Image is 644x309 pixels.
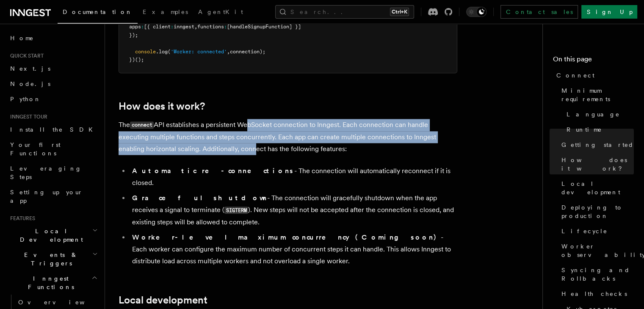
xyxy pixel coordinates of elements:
[132,194,267,202] strong: Graceful shutdown
[197,24,224,30] span: functions
[7,274,91,291] span: Inngest Functions
[7,113,47,120] span: Inngest tour
[138,3,193,23] a: Examples
[129,24,141,30] span: apps
[119,100,205,112] a: How does it work?
[143,8,188,15] span: Examples
[561,141,634,149] span: Getting started
[561,179,634,196] span: Local development
[567,125,602,134] span: Runtime
[224,24,227,30] span: :
[132,233,441,241] strong: Worker-level maximum concurrency (Coming soon)
[561,290,627,298] span: Health checks
[224,207,248,214] code: SIGTERM
[7,137,100,161] a: Your first Functions
[10,96,41,102] span: Python
[558,176,634,200] a: Local development
[129,32,138,38] span: });
[466,7,486,17] button: Toggle dark mode
[10,34,34,42] span: Home
[174,24,194,30] span: inngest
[7,61,100,76] a: Next.js
[129,57,144,63] span: })();
[171,49,227,55] span: 'Worker: connected'
[553,54,634,68] h4: On this page
[558,83,634,107] a: Minimum requirements
[558,152,634,176] a: How does it work?
[561,203,634,220] span: Deploying to production
[500,5,578,19] a: Contact sales
[7,223,100,247] button: Local Development
[558,200,634,223] a: Deploying to production
[558,137,634,152] a: Getting started
[558,286,634,301] a: Health checks
[556,71,594,80] span: Connect
[7,271,100,295] button: Inngest Functions
[7,76,100,91] a: Node.js
[558,239,634,262] a: Worker observability
[130,232,457,267] li: - Each worker can configure the maximum number of concurrent steps it can handle. This allows Inn...
[7,30,100,46] a: Home
[563,122,634,137] a: Runtime
[561,86,634,103] span: Minimum requirements
[156,49,168,55] span: .log
[10,126,98,133] span: Install the SDK
[130,121,154,129] code: connect
[18,299,105,306] span: Overview
[230,49,265,55] span: connection);
[7,215,35,222] span: Features
[63,8,133,15] span: Documentation
[7,161,100,185] a: Leveraging Steps
[553,68,634,83] a: Connect
[227,49,230,55] span: ,
[563,107,634,122] a: Language
[198,8,243,15] span: AgentKit
[275,5,414,19] button: Search...Ctrl+K
[193,3,248,23] a: AgentKit
[132,167,294,175] strong: Automatic re-connections
[7,251,92,268] span: Events & Triggers
[7,52,44,59] span: Quick start
[561,156,634,173] span: How does it work?
[10,80,50,87] span: Node.js
[119,119,457,155] p: The API establishes a persistent WebSocket connection to Inngest. Each connection can handle exec...
[194,24,197,30] span: ,
[390,8,409,16] kbd: Ctrl+K
[58,3,138,24] a: Documentation
[10,141,61,157] span: Your first Functions
[141,24,144,30] span: :
[558,262,634,286] a: Syncing and Rollbacks
[171,24,174,30] span: :
[227,24,301,30] span: [handleSignupFunction] }]
[10,189,83,204] span: Setting up your app
[567,110,620,119] span: Language
[144,24,171,30] span: [{ client
[130,192,457,228] li: - The connection will gracefully shutdown when the app receives a signal to terminate ( ). New st...
[7,247,100,271] button: Events & Triggers
[135,49,156,55] span: console
[7,122,100,137] a: Install the SDK
[168,49,171,55] span: (
[7,91,100,107] a: Python
[10,65,50,72] span: Next.js
[558,223,634,239] a: Lifecycle
[119,294,207,306] a: Local development
[7,227,92,244] span: Local Development
[581,5,637,19] a: Sign Up
[7,185,100,208] a: Setting up your app
[10,165,82,180] span: Leveraging Steps
[561,266,634,283] span: Syncing and Rollbacks
[561,227,608,235] span: Lifecycle
[130,165,457,189] li: - The connection will automatically reconnect if it is closed.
